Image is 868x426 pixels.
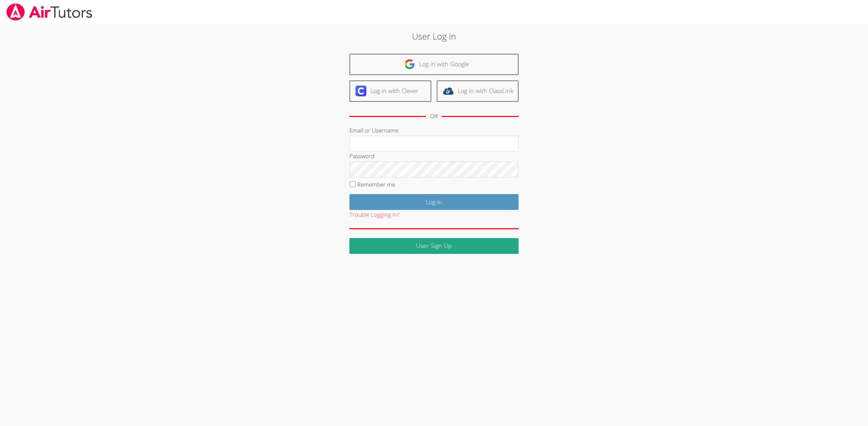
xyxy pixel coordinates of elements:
button: Trouble Logging In? [349,210,399,220]
img: google-logo-50288ca7cdecda66e5e0955fdab243c47b7ad437acaf1139b6f446037453330a.svg [404,59,415,70]
label: Remember me [357,181,395,188]
h2: User Log in [200,30,668,43]
input: Log in [349,194,519,210]
a: Log in with Clever [349,80,431,102]
a: Log in with ClassLink [437,80,519,102]
div: OR [430,112,438,121]
a: Log in with Google [349,54,519,75]
img: airtutors_banner-c4298cdbf04f3fff15de1276eac7730deb9818008684d7c2e4769d2f7ddbe033.png [6,3,93,21]
label: Email or Username [349,126,398,134]
a: User Sign Up [349,238,519,254]
label: Password [349,152,374,160]
img: classlink-logo-d6bb404cc1216ec64c9a2012d9dc4662098be43eaf13dc465df04b49fa7ab582.svg [443,86,454,96]
img: clever-logo-6eab21bc6e7a338710f1a6ff85c0baf02591cd810cc4098c63d3a4b26e2feb20.svg [356,86,366,96]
